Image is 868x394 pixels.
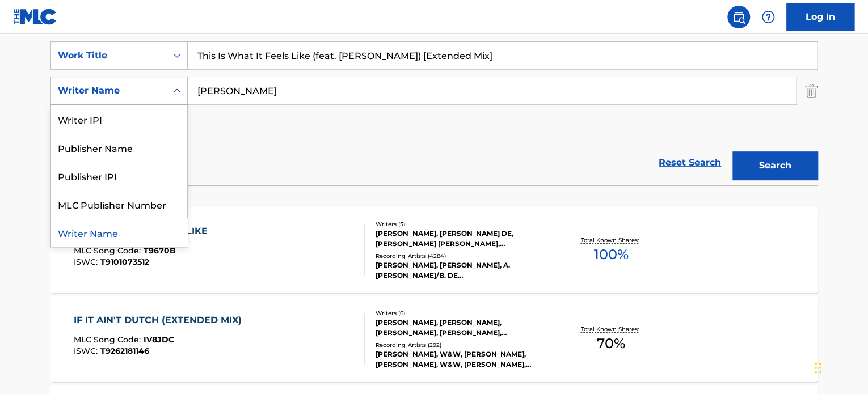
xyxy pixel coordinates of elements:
div: Drag [815,351,821,385]
a: Reset Search [653,150,727,175]
img: help [761,10,775,24]
div: Recording Artists ( 4284 ) [376,252,547,260]
div: MLC Publisher Number [51,190,187,218]
span: T9262181146 [100,346,149,356]
div: Publisher IPI [51,162,187,190]
img: MLC Logo [14,9,57,25]
img: search [732,10,745,24]
span: 100 % [593,244,628,265]
span: ISWC : [74,257,100,267]
button: Search [732,151,818,180]
span: MLC Song Code : [74,334,144,345]
div: Publisher Name [51,133,187,162]
div: Writer Name [58,84,160,98]
span: T9101073512 [100,257,149,267]
div: IF IT AIN'T DUTCH (EXTENDED MIX) [74,313,247,327]
div: Writer IPI [51,105,187,133]
div: [PERSON_NAME], [PERSON_NAME], A. [PERSON_NAME]/B. DE GOEIJ/[PERSON_NAME]/[PERSON_NAME]/[PERSON_NA... [376,260,547,281]
span: MLC Song Code : [74,245,144,256]
div: Help [757,6,779,28]
div: Work Title [58,49,160,62]
div: Writers ( 5 ) [376,220,547,228]
a: Public Search [727,6,750,28]
iframe: Chat Widget [811,340,868,394]
div: Recording Artists ( 292 ) [376,341,547,349]
p: Total Known Shares: [580,236,641,244]
a: THIS IS WHAT IT FEELS LIKEMLC Song Code:T9670BISWC:T9101073512Writers (5)[PERSON_NAME], [PERSON_N... [50,207,818,293]
span: ISWC : [74,346,100,356]
div: Writers ( 6 ) [376,309,547,317]
p: Total Known Shares: [580,325,641,333]
img: Delete Criterion [805,77,818,105]
span: IV8JDC [144,334,174,345]
a: Log In [786,3,854,31]
span: T9670B [144,245,176,256]
div: [PERSON_NAME], [PERSON_NAME] DE, [PERSON_NAME] [PERSON_NAME], [PERSON_NAME] [PERSON_NAME], [PERSO... [376,228,547,249]
a: IF IT AIN'T DUTCH (EXTENDED MIX)MLC Song Code:IV8JDCISWC:T9262181146Writers (6)[PERSON_NAME], [PE... [50,296,818,382]
div: [PERSON_NAME], W&W, [PERSON_NAME], [PERSON_NAME], W&W, [PERSON_NAME], [PERSON_NAME], [PERSON_NAME... [376,349,547,370]
span: 70 % [597,333,625,354]
form: Search Form [50,41,818,185]
div: [PERSON_NAME], [PERSON_NAME], [PERSON_NAME], [PERSON_NAME], [PERSON_NAME] [376,317,547,338]
div: Writer Name [51,218,187,247]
